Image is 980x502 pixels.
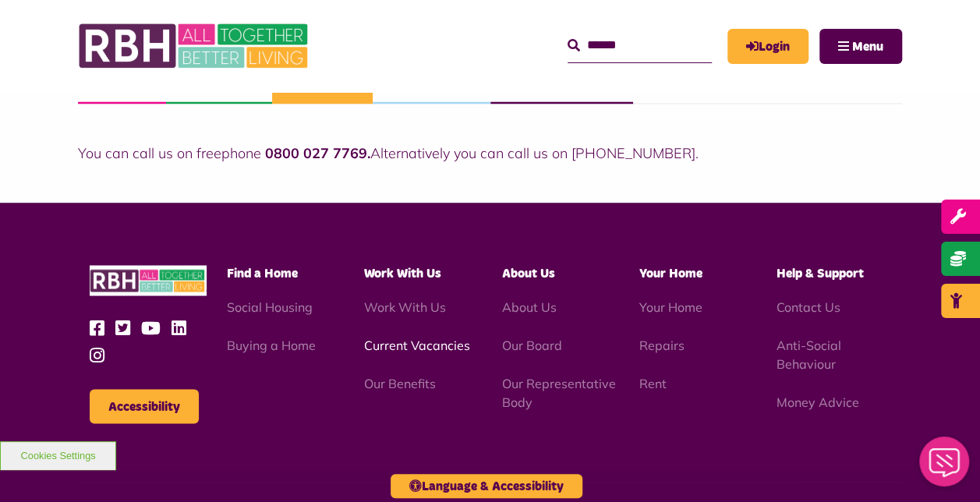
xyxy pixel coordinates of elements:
[501,375,615,409] a: Our Representative Body
[639,267,702,279] span: Your Home
[90,265,207,295] img: RBH
[364,337,470,352] a: Current Vacancies
[777,267,864,279] span: Help & Support
[639,375,667,391] a: Rent
[265,144,370,162] strong: 0800 027 7769.
[910,432,980,502] iframe: Netcall Web Assistant for live chat
[639,337,685,352] a: Repairs
[78,16,312,76] img: RBH
[852,41,883,53] span: Menu
[90,389,199,423] button: Accessibility
[501,299,556,314] a: About Us
[227,267,298,279] span: Find a Home
[364,299,446,314] a: Work With Us
[501,337,561,352] a: Our Board
[568,29,712,62] input: Search
[227,299,313,314] a: Social Housing - open in a new tab
[227,337,316,352] a: Buying a Home
[364,375,436,391] a: Our Benefits
[777,337,841,371] a: Anti-Social Behaviour
[391,474,582,498] button: Language & Accessibility
[78,143,902,164] p: You can call us on freephone Alternatively you can call us on [PHONE_NUMBER].
[727,29,808,64] a: MyRBH
[777,394,859,409] a: Money Advice
[501,267,554,279] span: About Us
[639,299,702,314] a: Your Home
[819,29,902,64] button: Navigation
[364,267,441,279] span: Work With Us
[777,299,840,314] a: Contact Us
